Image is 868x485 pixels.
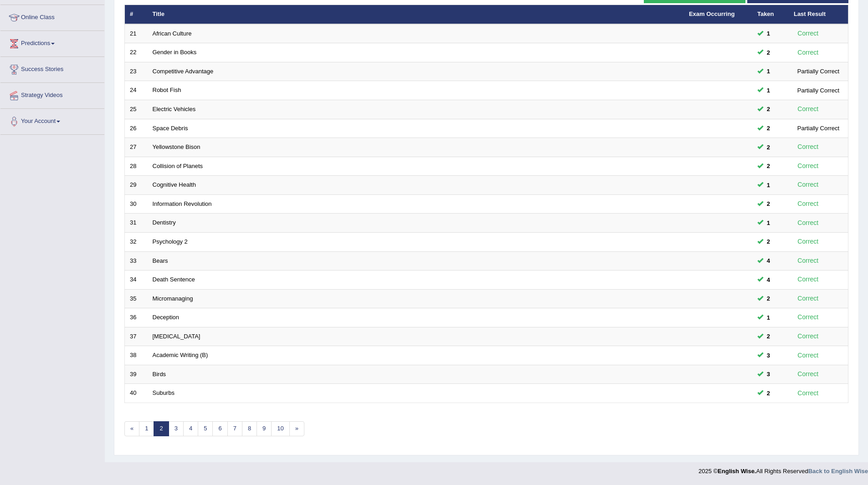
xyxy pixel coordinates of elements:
[763,143,774,152] span: You can still take this question
[763,237,774,246] span: You can still take this question
[794,123,843,133] div: Partially Correct
[763,294,774,303] span: You can still take this question
[794,47,822,58] div: Correct
[125,327,148,346] td: 37
[125,62,148,81] td: 23
[153,238,188,245] a: Psychology 2
[125,214,148,233] td: 31
[153,219,176,226] a: Dentistry
[689,10,734,17] a: Exam Occurring
[794,66,843,76] div: Partially Correct
[153,371,166,378] a: Birds
[794,312,822,322] div: Correct
[124,421,139,436] a: «
[271,421,289,436] a: 10
[794,236,822,247] div: Correct
[794,218,822,228] div: Correct
[125,194,148,214] td: 30
[752,5,789,24] th: Taken
[153,295,193,302] a: Micromanaging
[153,257,168,264] a: Bears
[125,24,148,43] td: 21
[148,5,684,24] th: Title
[153,30,192,37] a: African Culture
[794,274,822,285] div: Correct
[153,200,212,207] a: Information Revolution
[125,100,148,119] td: 25
[153,314,180,321] a: Deception
[242,421,257,436] a: 8
[125,251,148,271] td: 33
[125,232,148,251] td: 32
[794,369,822,379] div: Correct
[153,163,203,169] a: Collision of Planets
[153,181,196,188] a: Cognitive Health
[125,119,148,138] td: 26
[789,5,848,24] th: Last Result
[763,388,774,398] span: You can still take this question
[763,123,774,133] span: You can still take this question
[125,81,148,100] td: 24
[794,86,843,95] div: Partially Correct
[153,125,188,132] a: Space Debris
[0,31,104,54] a: Predictions
[153,276,195,283] a: Death Sentence
[183,421,198,436] a: 4
[763,369,774,379] span: You can still take this question
[763,66,774,76] span: You can still take this question
[794,388,822,398] div: Correct
[794,161,822,171] div: Correct
[227,421,242,436] a: 7
[257,421,272,436] a: 9
[125,138,148,157] td: 27
[153,68,214,75] a: Competitive Advantage
[125,43,148,62] td: 22
[169,421,184,436] a: 3
[125,289,148,308] td: 35
[125,308,148,327] td: 36
[212,421,227,436] a: 6
[794,104,822,114] div: Correct
[763,218,774,228] span: You can still take this question
[154,421,169,436] a: 2
[794,350,822,361] div: Correct
[763,29,774,38] span: You can still take this question
[794,179,822,190] div: Correct
[718,468,756,475] strong: English Wise.
[794,255,822,266] div: Correct
[125,384,148,403] td: 40
[763,86,774,95] span: You can still take this question
[153,143,200,150] a: Yellowstone Bison
[763,275,774,285] span: You can still take this question
[794,331,822,342] div: Correct
[125,157,148,176] td: 28
[153,389,175,396] a: Suburbs
[153,49,197,56] a: Gender in Books
[139,421,154,436] a: 1
[763,256,774,265] span: You can still take this question
[125,5,148,24] th: #
[0,5,104,28] a: Online Class
[794,28,822,39] div: Correct
[763,313,774,322] span: You can still take this question
[153,87,181,93] a: Robot Fish
[808,468,868,475] strong: Back to English Wise
[794,293,822,304] div: Correct
[153,106,196,112] a: Electric Vehicles
[153,352,208,358] a: Academic Writing (B)
[0,57,104,80] a: Success Stories
[153,333,200,340] a: [MEDICAL_DATA]
[125,346,148,365] td: 38
[699,462,868,475] div: 2025 © All Rights Reserved
[0,83,104,106] a: Strategy Videos
[763,332,774,341] span: You can still take this question
[763,351,774,360] span: You can still take this question
[125,365,148,384] td: 39
[125,271,148,290] td: 34
[763,104,774,114] span: You can still take this question
[763,180,774,190] span: You can still take this question
[0,109,104,132] a: Your Account
[289,421,304,436] a: »
[763,199,774,209] span: You can still take this question
[763,48,774,57] span: You can still take this question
